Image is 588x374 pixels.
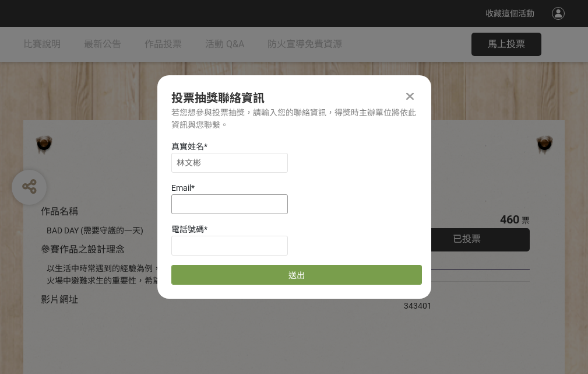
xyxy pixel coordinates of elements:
[171,225,204,234] span: 電話號碼
[488,39,525,50] span: 馬上投票
[47,225,369,237] div: BAD DAY (需要守護的一天)
[267,27,342,62] a: 防火宣導免費資源
[47,263,369,287] div: 以生活中時常遇到的經驗為例，透過對比的方式宣傳住宅用火災警報器、家庭逃生計畫及火場中避難求生的重要性，希望透過趣味的短影音讓更多人認識到更多的防火觀念。
[145,39,182,50] span: 作品投票
[23,27,61,62] a: 比賽說明
[205,39,244,50] span: 活動 Q&A
[500,212,519,226] span: 460
[471,33,541,56] button: 馬上投票
[205,27,244,62] a: 活動 Q&A
[145,27,182,62] a: 作品投票
[84,39,121,50] span: 最新公告
[171,265,422,285] button: 送出
[41,294,78,305] span: 影片網址
[171,89,417,107] div: 投票抽獎聯絡資訊
[41,206,78,217] span: 作品名稱
[485,9,534,18] span: 收藏這個活動
[171,142,204,151] span: 真實姓名
[522,216,530,225] span: 票
[453,233,481,244] span: 已投票
[41,244,125,255] span: 參賽作品之設計理念
[23,39,61,50] span: 比賽說明
[267,39,342,50] span: 防火宣導免費資源
[84,27,121,62] a: 最新公告
[171,183,191,193] span: Email
[171,107,417,131] div: 若您想參與投票抽獎，請輸入您的聯絡資訊，得獎時主辦單位將依此資訊與您聯繫。
[435,288,493,299] iframe: Facebook Share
